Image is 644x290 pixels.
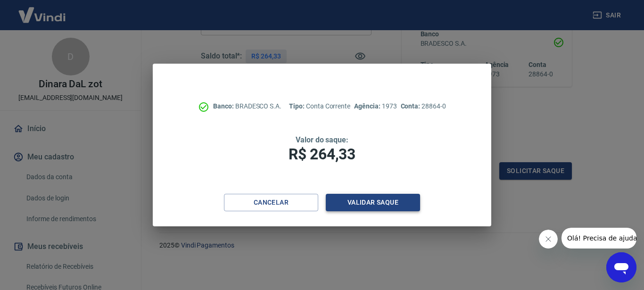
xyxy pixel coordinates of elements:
p: BRADESCO S.A. [213,101,281,111]
iframe: Botão para abrir a janela de mensagens [606,252,636,282]
p: Conta Corrente [289,101,350,111]
p: 28864-0 [401,101,446,111]
span: Tipo: [289,102,306,110]
p: 1973 [354,101,396,111]
button: Cancelar [224,194,318,211]
button: Validar saque [326,194,420,211]
span: R$ 264,33 [289,145,355,163]
iframe: Mensagem da empresa [561,228,636,249]
span: Banco: [213,102,235,110]
span: Olá! Precisa de ajuda? [6,7,79,14]
span: Agência: [354,102,382,110]
span: Conta: [401,102,422,110]
iframe: Fechar mensagem [539,230,558,249]
span: Valor do saque: [296,135,348,144]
